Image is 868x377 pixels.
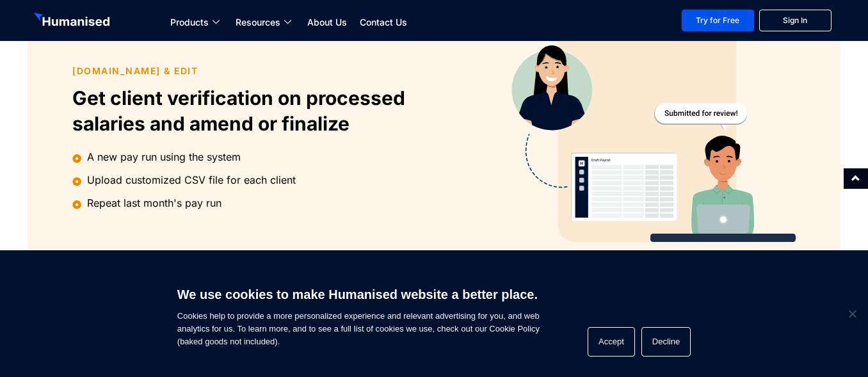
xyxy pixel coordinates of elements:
[177,285,540,303] h6: We use cookies to make Humanised website a better place.
[72,63,465,79] p: [DOMAIN_NAME] & Edit
[177,279,540,348] span: Cookies help to provide a more personalized experience and relevant advertising for you, and web ...
[588,327,635,357] button: Accept
[682,10,754,31] a: Try for Free
[229,15,301,30] a: Resources
[846,307,858,320] span: Decline
[84,149,241,164] span: A new pay run using the system
[353,15,414,30] a: Contact Us
[301,15,353,30] a: About Us
[164,15,229,30] a: Products
[84,172,296,188] span: Upload customized CSV file for each client
[759,10,832,31] a: Sign In
[641,327,691,357] button: Decline
[72,85,465,136] h3: Get client verification on processed salaries and amend or finalize
[84,195,221,211] span: Repeat last month's pay run
[34,13,112,29] img: Humanised Logo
